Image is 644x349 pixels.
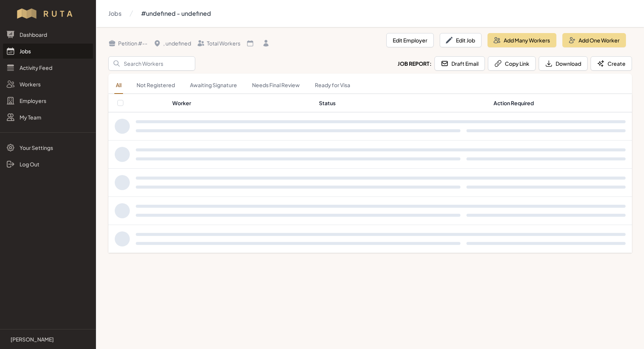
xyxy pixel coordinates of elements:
[16,8,80,20] img: Workflow
[591,56,632,71] button: Create
[6,335,90,343] a: [PERSON_NAME]
[398,60,431,67] h2: Job Report:
[386,33,434,47] button: Edit Employer
[188,77,238,94] a: Awaiting Signature
[108,39,147,47] div: Petition # --
[488,33,556,47] button: Add Many Workers
[108,6,122,21] a: Jobs
[172,99,310,107] div: Worker
[314,94,489,112] th: Status
[141,6,211,21] a: #undefined - undefined
[108,77,632,94] nav: Tabs
[3,157,93,172] a: Log Out
[3,60,93,75] a: Activity Feed
[3,140,93,155] a: Your Settings
[3,110,93,125] a: My Team
[562,33,626,47] button: Add One Worker
[108,56,195,71] input: Search Workers
[440,33,481,47] button: Edit Job
[108,6,211,21] nav: Breadcrumb
[251,77,301,94] a: Needs Final Review
[489,94,584,112] th: Action Required
[197,39,240,47] div: Total Workers
[313,77,352,94] a: Ready for Visa
[3,93,93,108] a: Employers
[488,56,536,71] button: Copy Link
[3,44,93,59] a: Jobs
[114,77,123,94] a: All
[153,39,191,47] div: , undefined
[434,56,485,71] button: Draft Email
[135,77,176,94] a: Not Registered
[11,335,54,343] p: [PERSON_NAME]
[3,27,93,42] a: Dashboard
[539,56,588,71] button: Download
[3,77,93,92] a: Workers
